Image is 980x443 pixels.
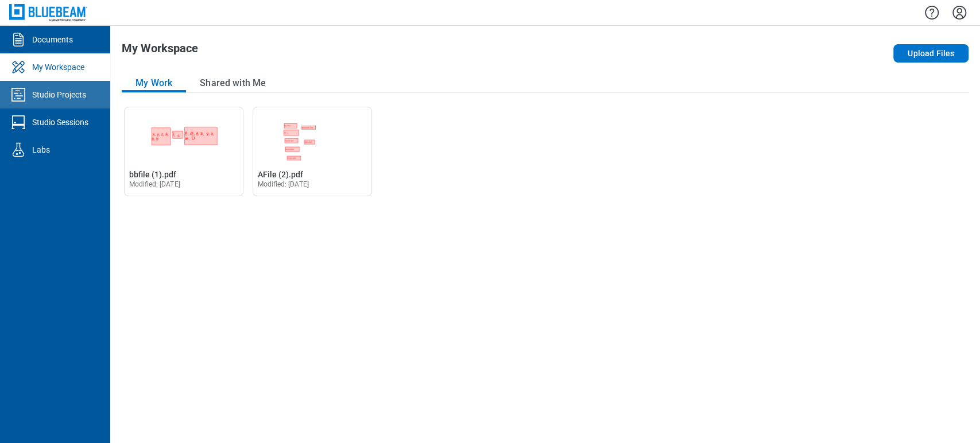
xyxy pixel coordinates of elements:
[122,74,186,92] button: My Work
[9,30,28,49] svg: Documents
[32,89,86,100] div: Studio Projects
[9,58,28,76] svg: My Workspace
[258,180,309,188] span: Modified: [DATE]
[124,107,243,196] div: Open bbfile (1).pdf in Editor
[129,170,176,179] span: bbfile (1).pdf
[253,107,371,162] img: AFile (2).pdf
[122,42,198,60] h1: My Workspace
[9,141,28,159] svg: Labs
[186,74,280,92] button: Shared with Me
[32,144,50,156] div: Labs
[258,170,303,179] span: AFile (2).pdf
[32,116,88,128] div: Studio Sessions
[893,44,969,63] button: Upload Files
[32,34,73,45] div: Documents
[950,3,969,22] button: Settings
[9,113,28,131] svg: Studio Sessions
[32,61,84,73] div: My Workspace
[125,107,243,162] img: bbfile (1).pdf
[9,4,87,21] img: Bluebeam, Inc.
[129,180,180,188] span: Modified: [DATE]
[9,86,28,104] svg: Studio Projects
[253,107,372,196] div: Open AFile (2).pdf in Editor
